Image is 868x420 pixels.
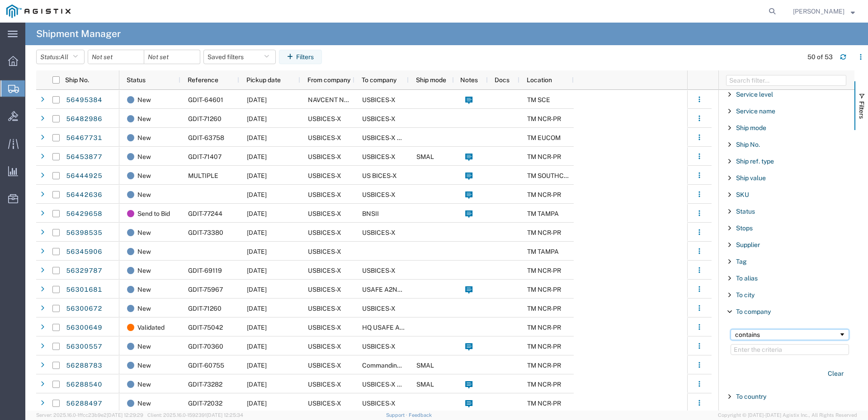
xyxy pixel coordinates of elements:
span: 07/30/2025 [247,248,267,255]
span: To name [736,410,760,417]
span: TM NCR-PR [527,267,561,274]
span: Service level [736,91,773,98]
span: Commanding Officer - NCTS Naples [362,362,509,369]
span: USBICES-X [308,191,341,198]
span: 08/14/2025 [247,153,267,160]
span: 07/24/2025 [247,381,267,388]
span: TM NCR-PR [527,381,561,388]
span: Filters [858,101,865,119]
span: New [137,242,151,261]
span: [DATE] 12:25:34 [207,412,243,418]
span: New [137,356,151,375]
span: USBICES-X [308,134,341,141]
span: New [137,185,151,204]
span: USBICES-X [308,248,341,255]
span: GDIT-75967 [188,286,223,293]
span: Send to Bid [137,204,170,223]
span: GDIT-73380 [188,229,223,236]
span: USBICES-X [362,400,396,407]
span: SMAL [416,381,434,388]
span: SMAL [416,362,434,369]
span: USBICES-X [362,343,396,350]
input: Filter Columns Input [726,75,846,86]
span: Location [527,76,552,84]
span: All [60,53,68,61]
span: To city [736,291,755,299]
span: USBICES-X Logistics [362,134,423,141]
span: Ship mode [736,124,766,131]
span: USBICES-X [362,115,396,122]
span: GDIT-71260 [188,305,222,312]
span: Service name [736,107,775,115]
span: Ship mode [416,76,446,84]
span: TM SCE [527,96,550,103]
span: TM NCR-PR [527,362,561,369]
span: New [137,109,151,128]
span: 07/24/2025 [247,362,267,369]
div: 50 of 53 [807,52,833,62]
a: 56301681 [66,283,103,297]
span: Notes [460,76,478,84]
span: To alias [736,275,758,282]
span: From company [307,76,350,84]
span: 07/30/2025 [247,267,267,274]
span: New [137,128,151,147]
span: Reference [188,76,218,84]
span: USBICES-X [308,381,341,388]
span: TM NCR-PR [527,229,561,236]
span: Server: 2025.16.0-1ffcc23b9e2 [36,412,143,418]
span: USBICES-X [308,115,341,122]
span: USBICES-X [362,191,396,198]
span: USBICES-X [308,305,341,312]
a: Support [386,412,409,418]
a: 56467731 [66,131,103,145]
a: 56345906 [66,245,103,259]
span: New [137,261,151,280]
span: GDIT-71260 [188,115,222,122]
span: New [137,90,151,109]
a: 56495384 [66,93,103,107]
span: USBICES-X [308,343,341,350]
span: BNSII [362,210,379,217]
span: 07/28/2025 [247,286,267,293]
span: USBICES-X [308,286,341,293]
span: Tag [736,258,747,265]
span: New [137,394,151,413]
span: USBICES-X [308,153,341,160]
span: MULTIPLE [188,172,218,179]
a: 56429658 [66,207,103,221]
span: TM NCR-PR [527,191,561,198]
span: GDIT-77244 [188,210,222,217]
span: USBICES-X [308,267,341,274]
span: GDIT-75042 [188,324,223,331]
span: Client: 2025.16.0-1592391 [147,412,243,418]
span: Ship ref. type [736,158,774,165]
button: Clear [822,366,849,381]
span: 08/13/2025 [247,324,267,331]
span: 08/05/2025 [247,229,267,236]
span: 08/14/2025 [247,134,267,141]
a: 56300649 [66,321,103,335]
span: USBICES-X [308,229,341,236]
a: Feedback [409,412,432,418]
span: Stops [736,224,753,232]
div: contains [735,331,839,338]
span: NAVCENT N6/US BICES [308,96,379,103]
span: Status [736,208,755,215]
a: 56288497 [66,397,103,411]
span: USBICES-X [308,324,341,331]
span: TM EUCOM [527,134,561,141]
span: USBICES-X [308,210,341,217]
span: Ship value [736,174,766,182]
span: USAFE A2NK USBICES-X (EUCOM) [362,286,465,293]
span: New [137,147,151,166]
input: Not set [144,50,200,64]
span: TM NCR-PR [527,324,561,331]
button: [PERSON_NAME] [793,6,855,17]
span: USBICES-X [362,153,396,160]
span: Supplier [736,241,760,248]
span: USBICES-X [362,267,396,274]
span: To country [736,393,766,400]
span: New [137,280,151,299]
span: [DATE] 12:29:29 [107,412,143,418]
